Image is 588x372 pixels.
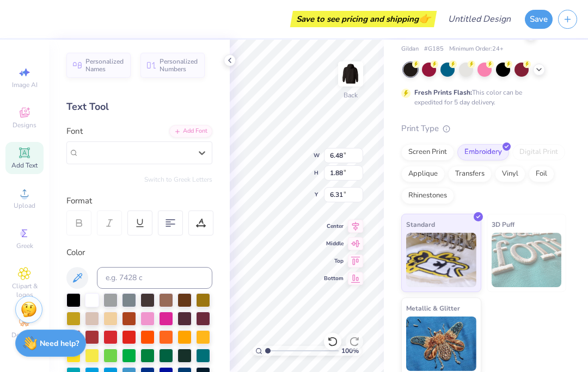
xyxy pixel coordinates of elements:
div: Foil [529,166,554,182]
div: Screen Print [401,144,454,160]
input: Untitled Design [439,8,519,30]
span: Decorate [11,331,38,339]
span: Image AI [12,80,38,89]
div: Print Type [401,122,566,135]
span: Center [324,222,344,230]
div: Add Font [169,125,212,138]
input: e.g. 7428 c [97,267,212,289]
span: Personalized Names [85,58,124,73]
div: Transfers [448,166,492,182]
button: Switch to Greek Letters [144,175,212,184]
span: Gildan [401,45,419,54]
img: Metallic & Glitter [406,317,476,371]
img: 3D Puff [492,233,562,287]
span: Metallic & Glitter [406,302,460,314]
span: Standard [406,219,435,230]
span: Middle [324,240,344,247]
img: Back [340,63,362,85]
div: Vinyl [495,166,525,182]
span: Greek [16,241,33,250]
div: Back [344,90,358,100]
strong: Fresh Prints Flash: [414,88,472,97]
div: Applique [401,166,445,182]
div: Text Tool [66,100,212,114]
span: 3D Puff [492,219,514,230]
span: Bottom [324,275,344,282]
span: Minimum Order: 24 + [449,45,504,54]
span: Clipart & logos [5,282,44,299]
div: Color [66,246,212,259]
span: Add Text [11,161,38,170]
div: Format [66,195,213,207]
span: 👉 [419,12,431,25]
div: Embroidery [457,144,509,160]
strong: Need help? [40,338,79,349]
label: Font [66,125,83,138]
span: Personalized Numbers [160,58,198,73]
button: Save [525,10,553,29]
img: Standard [406,233,476,287]
span: Upload [14,201,35,210]
span: Designs [13,121,36,129]
div: This color can be expedited for 5 day delivery. [414,88,548,107]
span: 100 % [341,346,359,356]
div: Save to see pricing and shipping [293,11,434,27]
span: Top [324,257,344,265]
div: Rhinestones [401,188,454,204]
span: # G185 [424,45,444,54]
div: Digital Print [512,144,565,160]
